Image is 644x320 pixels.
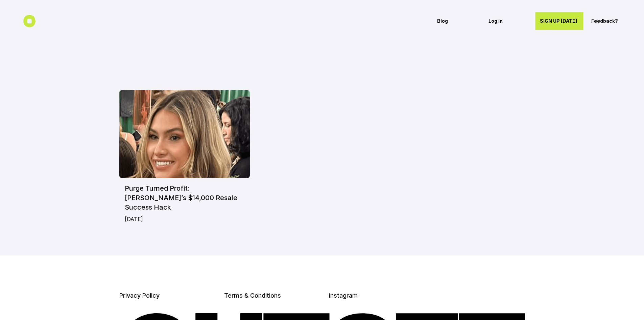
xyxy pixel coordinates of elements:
[540,18,578,24] p: SIGN UP [DATE]
[224,292,281,299] a: Terms & Conditions
[125,184,245,212] h6: Purge Turned Profit: [PERSON_NAME]’s $14,000 Resale Success Hack
[125,215,245,223] p: [DATE]
[488,18,527,24] p: Log In
[535,12,583,30] a: SIGN UP [DATE]
[119,292,160,299] a: Privacy Policy
[591,18,630,24] p: Feedback?
[119,90,250,228] a: Purge Turned Profit: [PERSON_NAME]’s $14,000 Resale Success Hack[DATE]
[484,12,532,30] a: Log In
[587,12,635,30] a: Feedback?
[329,292,358,299] a: instagram
[432,12,480,30] a: Blog
[119,77,349,84] p: Explore the transformative power of AI as it reshapes our daily lives
[119,57,349,71] h2: Blogs
[437,18,476,24] p: Blog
